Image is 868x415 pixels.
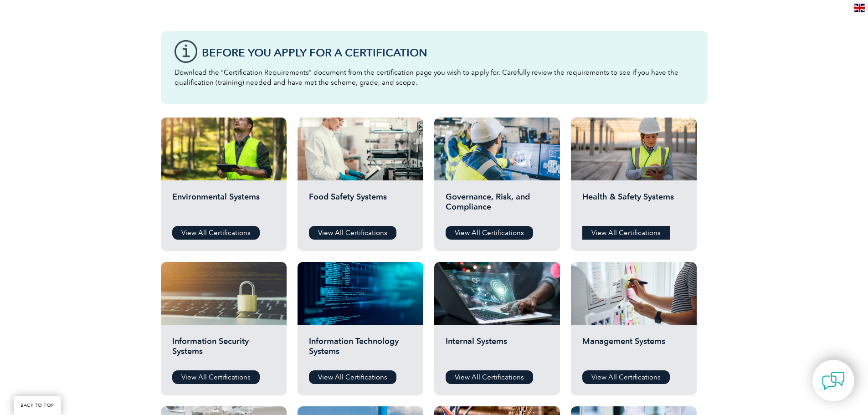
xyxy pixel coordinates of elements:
[582,370,670,384] a: View All Certifications
[446,336,549,364] h2: Internal Systems
[854,4,865,12] img: en
[582,336,685,364] h2: Management Systems
[309,370,396,384] a: View All Certifications
[582,226,670,240] a: View All Certifications
[172,226,260,240] a: View All Certifications
[172,336,275,364] h2: Information Security Systems
[446,192,549,219] h2: Governance, Risk, and Compliance
[175,67,694,87] p: Download the “Certification Requirements” document from the certification page you wish to apply ...
[446,370,533,384] a: View All Certifications
[202,47,694,58] h3: Before You Apply For a Certification
[172,370,260,384] a: View All Certifications
[822,369,845,392] img: contact-chat.png
[309,192,412,219] h2: Food Safety Systems
[172,192,275,219] h2: Environmental Systems
[582,192,685,219] h2: Health & Safety Systems
[14,396,61,415] a: BACK TO TOP
[309,336,412,364] h2: Information Technology Systems
[446,226,533,240] a: View All Certifications
[309,226,396,240] a: View All Certifications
